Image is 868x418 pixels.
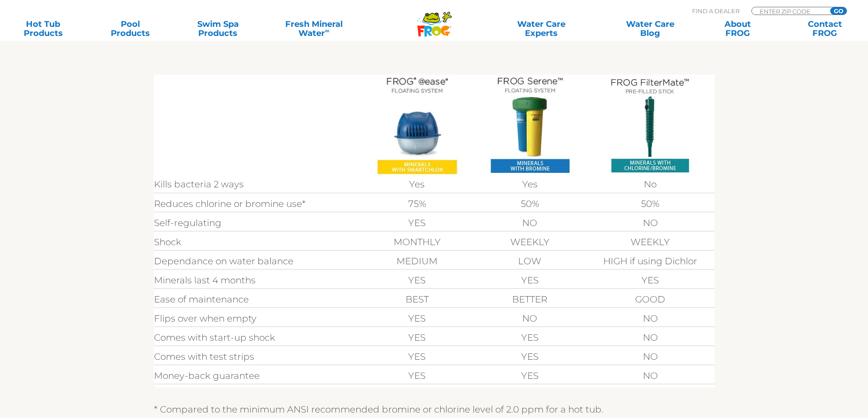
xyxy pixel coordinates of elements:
[360,176,473,192] td: Yes
[184,20,252,38] a: Swim SpaProducts
[360,311,473,326] td: YES
[473,349,586,364] td: YES
[360,368,473,383] td: YES
[473,176,586,192] td: Yes
[486,20,596,38] a: Water CareExperts
[586,176,714,192] td: No
[154,196,361,211] td: Reduces chlorine or bromine use*
[360,235,473,249] td: MONTHLY
[325,27,329,34] sup: ∞
[704,20,771,38] a: AboutFROG
[586,292,714,307] td: GOOD
[9,20,77,38] a: Hot TubProducts
[473,273,586,287] td: YES
[360,273,473,287] td: YES
[97,20,164,38] a: PoolProducts
[360,330,473,345] td: YES
[154,235,361,249] td: Shock
[154,330,361,345] td: Comes with start-up shock
[586,254,714,268] td: HIGH if using Dichlor
[154,216,361,230] td: Self-regulating
[154,402,714,417] p: * Compared to the minimum ANSI recommended bromine or chlorine level of 2.0 ppm for a hot tub.
[473,330,586,345] td: YES
[360,292,473,307] td: BEST
[586,273,714,287] td: YES
[473,196,586,211] td: 50%
[154,311,361,326] td: Flips over when empty
[586,235,714,249] td: WEEKLY
[791,20,859,38] a: ContactFROG
[271,20,356,38] a: Fresh MineralWater∞
[586,311,714,326] td: NO
[586,216,714,230] td: NO
[616,20,684,38] a: Water CareBlog
[360,196,473,211] td: 75%
[154,292,361,307] td: Ease of maintenance
[154,176,361,192] td: Kills bacteria 2 ways
[473,368,586,383] td: YES
[586,368,714,383] td: NO
[473,292,586,307] td: BETTER
[759,7,820,15] input: Zip Code Form
[830,7,847,15] input: GO
[154,254,361,268] td: Dependance on water balance
[473,311,586,326] td: NO
[360,216,473,230] td: YES
[473,254,586,268] td: LOW
[473,235,586,249] td: WEEKLY
[586,349,714,364] td: NO
[692,7,740,15] p: Find A Dealer
[473,216,586,230] td: NO
[154,349,361,364] td: Comes with test strips
[586,196,714,211] td: 50%
[360,254,473,268] td: MEDIUM
[586,330,714,345] td: NO
[154,368,361,383] td: Money-back guarantee
[154,273,361,287] td: Minerals last 4 months
[360,349,473,364] td: YES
